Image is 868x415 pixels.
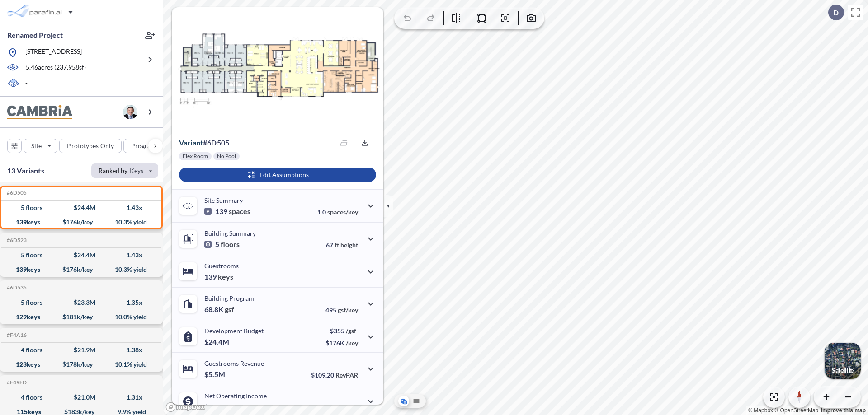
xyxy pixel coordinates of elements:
p: D [833,9,839,17]
p: Development Budget [204,327,264,335]
button: Program [123,139,172,153]
span: /gsf [346,327,356,335]
h5: Click to copy the code [5,190,27,196]
p: $5.5M [204,370,226,379]
span: height [340,241,358,249]
p: Guestrooms Revenue [204,359,264,367]
span: /key [346,339,358,347]
p: Guestrooms [204,262,239,270]
p: $24.4M [204,337,231,346]
p: Renamed Project [7,30,63,40]
span: floors [221,240,240,249]
span: RevPAR [335,371,358,379]
h5: Click to copy the code [5,379,27,386]
p: 67 [326,241,358,249]
p: Flex Room [183,153,208,160]
p: 139 [204,272,233,281]
p: 139 [204,207,250,216]
p: 68.8K [204,305,234,314]
img: Switcher Image [825,343,861,379]
p: 495 [325,306,358,314]
span: keys [218,272,233,281]
span: spaces/key [327,208,358,216]
span: margin [338,404,358,411]
span: gsf/key [338,306,358,314]
p: 5 [204,240,240,249]
button: Ranked by Keys [91,163,158,178]
p: 5.46 acres ( 237,958 sf) [26,63,86,73]
span: gsf [225,305,234,314]
p: Building Summary [204,229,256,237]
button: Aerial View [398,396,409,406]
p: 1.0 [317,208,358,216]
p: Net Operating Income [204,392,267,400]
p: Building Program [204,294,254,302]
h5: Click to copy the code [5,237,27,243]
span: Variant [179,138,203,147]
p: Program [131,141,156,150]
button: Edit Assumptions [179,168,376,182]
p: 13 Variants [7,165,44,176]
p: Prototypes Only [67,141,114,150]
span: spaces [229,207,250,216]
p: Site Summary [204,196,243,204]
button: Site Plan [411,396,422,406]
a: Mapbox homepage [165,402,205,412]
p: # 6d505 [179,138,229,147]
h5: Click to copy the code [5,284,27,291]
p: $176K [325,339,358,347]
p: - [25,79,28,89]
p: No Pool [217,153,236,160]
a: OpenStreetMap [774,407,818,414]
button: Switcher ImageSatellite [825,343,861,379]
p: $2.5M [204,402,226,411]
p: Edit Assumptions [259,170,309,179]
p: $355 [325,327,358,335]
a: Improve this map [821,407,866,414]
p: 45.0% [320,404,358,411]
img: user logo [123,105,137,119]
button: Site [24,139,57,153]
p: Satellite [832,367,854,374]
span: ft [335,241,339,249]
img: BrandImage [7,105,72,119]
p: Site [31,141,42,150]
a: Mapbox [748,407,773,414]
h5: Click to copy the code [5,332,27,338]
p: $109.20 [311,371,358,379]
button: Prototypes Only [59,139,122,153]
p: [STREET_ADDRESS] [25,47,82,58]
